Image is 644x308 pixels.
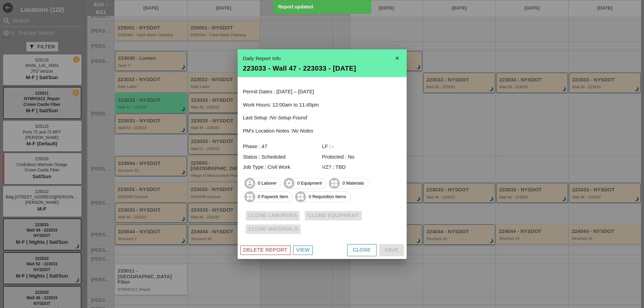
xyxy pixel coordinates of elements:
div: 223033 - Wall 47 - 223033 - [DATE] [243,65,401,72]
i: settings [284,178,294,189]
div: Delete Report [243,246,288,254]
p: Work Hours: 12:00am to 11:45pm [243,101,401,109]
div: Protected : No [322,153,401,161]
div: Job Type : Civil Work [243,163,322,171]
span: 0 Paywork Item [245,191,292,202]
div: Daily Report Info [243,55,401,63]
i: account_circle [244,178,255,189]
div: Close [353,246,371,254]
div: LF : - [322,143,401,150]
span: 0 Equipment [284,178,326,189]
span: 0 Requisition Items [295,191,350,202]
p: Permit Dates : [DATE] – [DATE] [243,88,401,96]
div: Report updated [278,3,368,10]
a: View [293,245,313,255]
i: close [390,51,404,65]
i: widgets [329,178,340,189]
div: View [296,246,310,254]
span: 0 Materials [329,178,368,189]
p: PM's Location Notes : [243,127,401,135]
div: Status : Scheduled [243,153,322,161]
i: widgets [244,191,255,202]
i: widgets [295,191,306,202]
i: No Notes [292,128,313,134]
button: Close [347,244,377,256]
i: No Setup Found [270,115,307,120]
span: 0 Laborer [245,178,281,189]
div: VZ? : TBD [322,163,401,171]
div: Phase : 47 [243,143,322,150]
button: Delete Report [240,245,291,255]
p: Last Setup : [243,114,401,122]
